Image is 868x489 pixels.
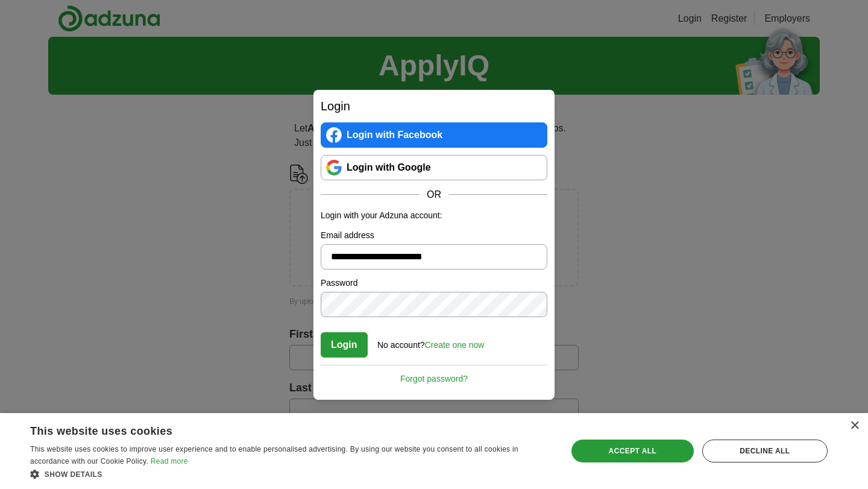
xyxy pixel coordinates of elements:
[321,229,547,242] label: Email address
[377,332,484,352] div: No account?
[321,332,368,358] button: Login
[321,209,547,222] p: Login with your Adzuna account:
[321,365,547,385] a: Forgot password?
[45,470,102,479] span: Show details
[702,440,828,462] div: Decline all
[321,97,547,115] h2: Login
[30,468,552,480] div: Show details
[321,122,547,148] a: Login with Facebook
[425,340,485,350] a: Create one now
[30,445,518,465] span: This website uses cookies to improve user experience and to enable personalised advertising. By u...
[30,420,521,438] div: This website uses cookies
[151,457,188,465] a: Read more, opens a new window
[321,155,547,180] a: Login with Google
[850,421,859,431] div: Close
[420,188,448,202] span: OR
[571,440,694,462] div: Accept all
[321,277,547,289] label: Password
